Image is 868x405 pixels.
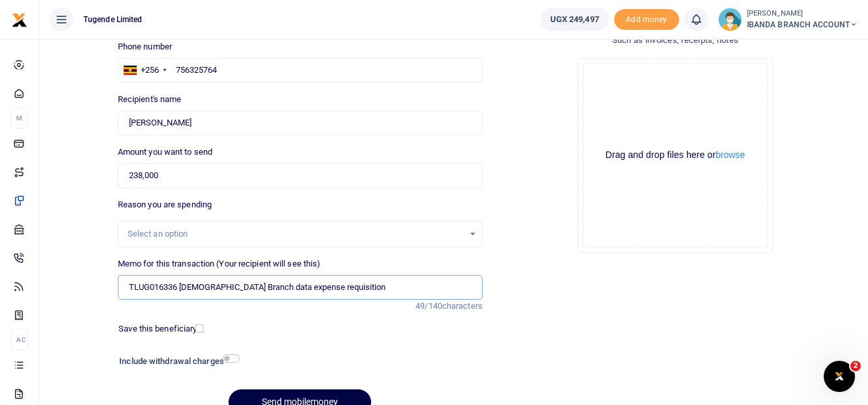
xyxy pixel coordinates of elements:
small: [PERSON_NAME] [747,8,858,20]
label: Recipient's name [118,93,182,106]
li: Ac [10,329,28,350]
span: 2 [850,361,861,371]
div: Select an option [128,228,464,241]
img: profile-user [718,8,742,31]
a: UGX 249,497 [540,8,609,31]
label: Save this beneficiary [119,322,197,335]
label: Phone number [118,40,172,53]
label: Amount you want to send [118,146,212,159]
iframe: Intercom live chat [824,361,855,392]
li: Wallet ballance [535,8,614,31]
img: logo-small [12,12,27,28]
h4: Such as invoices, receipts, notes [493,33,858,47]
input: Loading name... [118,111,483,135]
a: Add money [614,14,679,23]
a: profile-user [PERSON_NAME] IBANDA BRANCH ACCOUNT [718,8,858,31]
div: Uganda: +256 [119,59,171,82]
span: Add money [614,9,679,31]
h6: Include withdrawal charges [119,356,233,367]
a: logo-small logo-large logo-large [12,14,27,24]
input: UGX [118,163,483,188]
label: Reason you are spending [118,198,212,211]
span: 49/140 [415,301,442,311]
div: +256 [141,64,159,77]
span: characters [442,301,483,311]
div: File Uploader [578,58,773,253]
input: Enter extra information [118,275,483,300]
label: Memo for this transaction (Your recipient will see this) [118,257,321,270]
button: browse [716,150,745,159]
input: Enter phone number [118,58,483,83]
span: Tugende Limited [78,14,148,25]
span: UGX 249,497 [550,13,599,26]
li: M [10,107,28,129]
span: IBANDA BRANCH ACCOUNT [747,19,858,31]
div: Drag and drop files here or [583,149,767,161]
li: Toup your wallet [614,9,679,31]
